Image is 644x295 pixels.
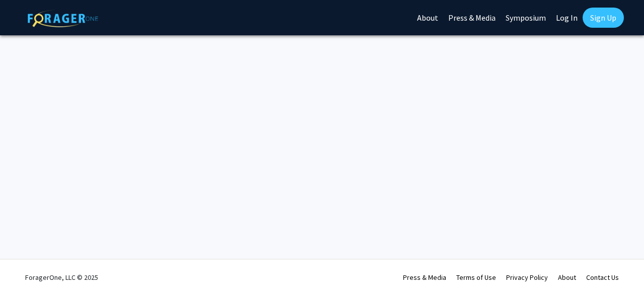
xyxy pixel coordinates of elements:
div: ForagerOne, LLC © 2025 [25,260,98,295]
a: About [558,273,576,282]
a: Privacy Policy [506,273,548,282]
a: Press & Media [403,273,446,282]
a: Terms of Use [456,273,496,282]
a: Sign Up [583,8,624,28]
a: Contact Us [586,273,619,282]
img: ForagerOne Logo [28,10,98,27]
